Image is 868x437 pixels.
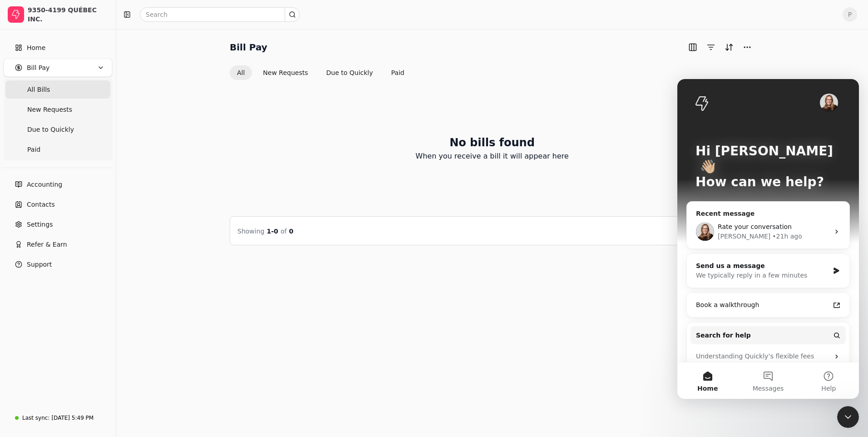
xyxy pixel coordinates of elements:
[449,134,535,151] h2: No bills found
[27,220,53,229] span: Settings
[415,151,568,162] p: When you receive a bill it will appear here
[27,125,74,134] span: Due to Quickly
[289,228,294,235] span: 0
[5,100,110,119] a: New Requests
[27,240,67,249] span: Refer & Earn
[4,195,112,214] a: Contacts
[4,39,112,57] a: Home
[4,255,112,273] button: Support
[5,140,110,159] a: Paid
[384,65,412,80] button: Paid
[4,410,112,426] a: Last sync:[DATE] 5:49 PM
[27,43,45,53] span: Home
[27,180,62,189] span: Accounting
[843,7,857,22] button: P
[237,228,264,235] span: Showing
[837,406,859,428] iframe: Intercom live chat
[267,228,278,235] span: 1 - 0
[230,65,412,80] div: Invoice filter options
[740,40,755,55] button: More
[5,120,110,139] a: Due to Quickly
[51,414,94,422] div: [DATE] 5:49 PM
[5,80,110,99] a: All Bills
[230,40,267,55] h2: Bill Pay
[140,7,300,22] input: Search
[4,175,112,194] a: Accounting
[319,65,380,80] button: Due to Quickly
[4,215,112,233] a: Settings
[281,228,287,235] span: of
[22,414,49,422] div: Last sync:
[27,85,50,94] span: All Bills
[27,145,40,154] span: Paid
[677,79,859,399] iframe: Intercom live chat
[27,200,55,209] span: Contacts
[256,65,315,80] button: New Requests
[27,63,49,73] span: Bill Pay
[4,235,112,253] button: Refer & Earn
[722,40,736,55] button: Sort
[4,59,112,77] button: Bill Pay
[27,105,72,114] span: New Requests
[27,260,52,269] span: Support
[28,5,108,24] div: 9350-4199 QUÉBEC INC.
[230,65,252,80] button: All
